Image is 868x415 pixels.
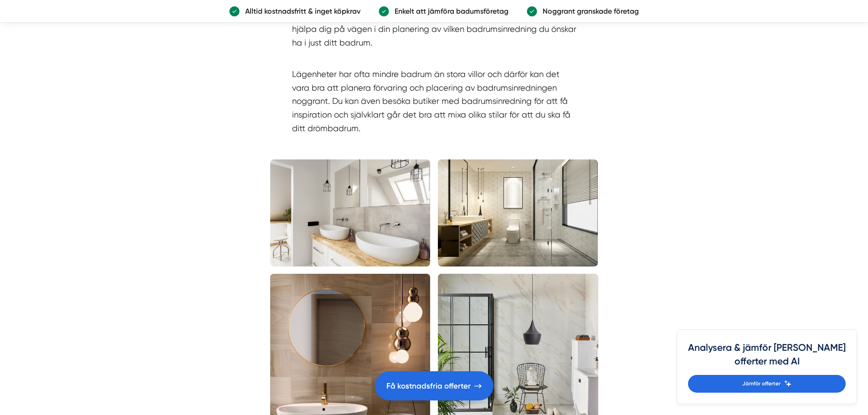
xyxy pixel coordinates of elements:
[688,375,846,393] a: Jämför offerter
[688,341,846,375] h4: Analysera & jämför [PERSON_NAME] offerter med AI
[386,380,471,392] span: Få kostnadsfria offerter
[375,371,493,400] a: Få kostnadsfria offerter
[438,159,598,266] img: bild
[240,5,360,17] p: Alltid kostnadsfritt & inget köpkrav
[270,159,431,266] img: bild
[742,379,781,388] span: Jämför offerter
[389,5,508,17] p: Enkelt att jämföra badumsföretag
[292,54,576,135] p: Lägenheter har ofta mindre badrum än stora villor och därför kan det vara bra att planera förvari...
[537,5,639,17] p: Noggrant granskade företag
